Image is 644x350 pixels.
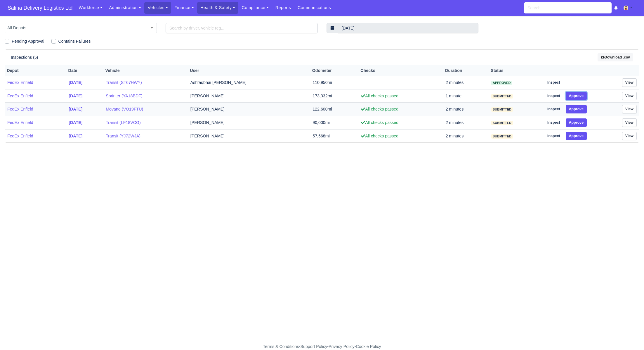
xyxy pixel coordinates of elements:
strong: [DATE] [69,134,82,138]
strong: [DATE] [69,120,82,125]
span: All checks passed [361,120,398,125]
button: Approve [566,92,587,100]
a: View [622,132,637,140]
strong: [DATE] [69,80,82,85]
a: Saliha Delivery Logistics Ltd [5,2,75,14]
h6: Inspections (5) [11,55,38,60]
span: submitted [491,121,513,125]
a: Inspect [544,105,563,113]
td: Ashfaqbhai [PERSON_NAME] [188,76,310,89]
strong: [DATE] [69,107,82,111]
a: Inspect [544,92,563,100]
button: Download .csv [598,53,633,62]
span: All Depots [5,23,157,33]
a: Support Policy [301,344,327,349]
a: Communications [294,2,334,13]
a: Transit (YJ72WJA) [106,133,186,139]
td: [PERSON_NAME] [188,129,310,142]
a: Workforce [75,2,106,13]
span: submitted [491,94,513,99]
label: Pending Approval [12,38,44,45]
a: Privacy Policy [329,344,355,349]
th: Status [489,65,542,76]
a: FedEx Enfield [7,133,64,139]
a: Movano (VO19FTU) [106,106,186,113]
input: Search by driver, vehicle reg... [166,23,318,33]
th: Duration [443,65,489,76]
td: [PERSON_NAME] [188,116,310,130]
a: Finance [171,2,197,13]
a: Cookie Policy [356,344,381,349]
th: Checks [359,65,443,76]
a: FedEx Enfield [7,106,64,113]
span: submitted [491,107,513,112]
button: Approve [566,118,587,127]
a: Inspect [544,78,563,87]
a: Inspect [544,132,563,140]
a: Terms & Conditions [263,344,299,349]
td: 2 minutes [443,116,489,130]
th: User [188,65,310,76]
a: [DATE] [69,106,101,113]
a: Reports [272,2,294,13]
td: 90,000mi [310,116,359,130]
button: Approve [566,105,587,113]
td: [PERSON_NAME] [188,89,310,103]
th: Depot [5,65,66,76]
label: Contains Failures [58,38,91,45]
a: Health & Safety [197,2,239,13]
th: Date [66,65,103,76]
a: Inspect [544,118,563,127]
button: Approve [566,132,587,140]
a: Vehicles [144,2,171,13]
td: 173,332mi [310,89,359,103]
a: [DATE] [69,133,101,139]
a: FedEx Enfield [7,119,64,126]
span: All checks passed [361,107,398,111]
td: [PERSON_NAME] [188,103,310,116]
div: - - - [156,343,489,350]
td: 1 minute [443,89,489,103]
a: FedEx Enfield [7,93,64,99]
td: 2 minutes [443,76,489,89]
a: Transit (ST67HWY) [106,79,186,86]
a: View [622,78,637,87]
a: View [622,92,637,100]
iframe: Chat Widget [539,282,644,350]
span: All Depots [5,24,157,32]
strong: [DATE] [69,94,82,98]
td: 122,600mi [310,103,359,116]
span: All checks passed [361,134,398,138]
td: 57,568mi [310,129,359,142]
span: approved [491,81,512,85]
a: [DATE] [69,79,101,86]
a: Transit (LF18VCG) [106,119,186,126]
a: View [622,118,637,127]
td: 110,950mi [310,76,359,89]
td: 2 minutes [443,129,489,142]
td: 2 minutes [443,103,489,116]
a: Administration [106,2,144,13]
a: View [622,105,637,113]
a: Compliance [238,2,272,13]
a: [DATE] [69,119,101,126]
a: [DATE] [69,93,101,99]
a: FedEx Enfield [7,79,64,86]
span: All checks passed [361,94,398,98]
th: Odometer [310,65,359,76]
th: Vehicle [103,65,188,76]
a: Sprinter (YA18BDF) [106,93,186,99]
input: Search... [524,2,612,13]
span: submitted [491,134,513,139]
